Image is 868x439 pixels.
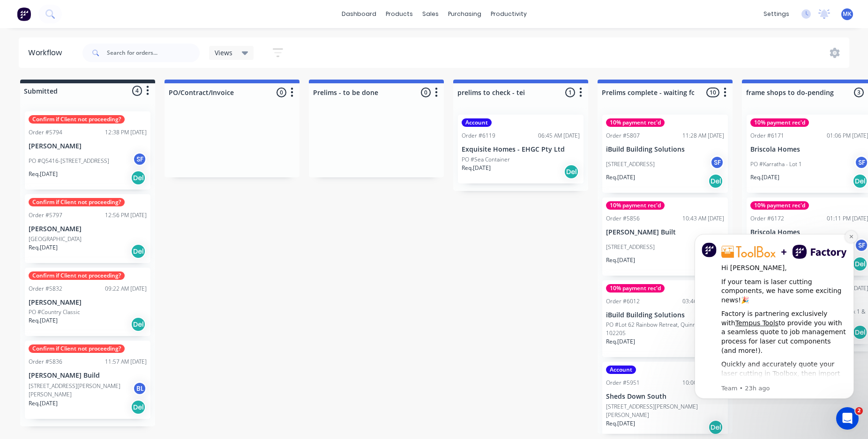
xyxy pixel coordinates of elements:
div: productivity [486,7,531,21]
div: Order #6171 [750,132,784,140]
p: PO #Sea Container [462,155,510,164]
div: Order #5836 [29,358,62,366]
div: 10% payment rec'dOrder #580711:28 AM [DATE]iBuild Building Solutions[STREET_ADDRESS]SFReq.[DATE]Del [602,115,728,193]
div: products [381,7,418,21]
p: Req. [DATE] [462,164,491,172]
p: [STREET_ADDRESS][PERSON_NAME][PERSON_NAME] [606,402,724,419]
div: Order #5794 [29,128,62,137]
div: BL [133,381,147,395]
p: [PERSON_NAME] [29,225,147,233]
div: Order #5797 [29,211,62,219]
div: Order #5832 [29,285,62,293]
div: 10% payment rec'dOrder #585610:43 AM [DATE][PERSON_NAME] Built[STREET_ADDRESS]SFReq.[DATE]Del [602,198,728,276]
div: Confirm if Client not proceeding? [29,344,125,353]
div: Del [708,174,723,189]
div: Order #5856 [606,214,640,223]
p: [GEOGRAPHIC_DATA] [29,235,82,243]
p: [STREET_ADDRESS][PERSON_NAME][PERSON_NAME] [29,382,133,399]
div: 10% payment rec'd [606,118,665,127]
div: 11:57 AM [DATE] [105,358,147,366]
p: Exquisite Homes - EHGC Pty Ltd [462,146,580,154]
div: 12:56 PM [DATE] [105,211,147,219]
input: Search for orders... [107,44,200,62]
div: Order #5807 [606,132,640,140]
p: Req. [DATE] [606,337,635,346]
div: Order #6172 [750,214,784,223]
div: 10% payment rec'd [750,118,809,127]
div: 10% payment rec'd [750,201,809,210]
span: Views [215,48,232,58]
p: Req. [DATE] [606,419,635,428]
p: Req. [DATE] [29,316,58,325]
p: [PERSON_NAME] Build [29,372,147,380]
p: Req. [DATE] [29,243,58,252]
p: Req. [DATE] [606,173,635,182]
p: PO #Country Classic [29,308,80,316]
p: [PERSON_NAME] [29,142,147,150]
p: Sheds Down South [606,393,724,401]
div: Confirm if Client not proceeding? [29,115,125,124]
div: Order #5951 [606,379,640,387]
div: 11:28 AM [DATE] [682,132,724,140]
p: [STREET_ADDRESS] [606,243,655,251]
div: Order #6012 [606,297,640,306]
div: Account [462,118,492,127]
div: 10% payment rec'd [606,201,665,210]
div: purchasing [443,7,486,21]
p: PO #Lot 62 Rainbow Retreat, Quinninup - PO 102205 [606,321,724,337]
p: Req. [DATE] [750,173,779,182]
span: 2 [855,407,863,415]
div: Confirm if Client not proceeding?Order #579712:56 PM [DATE][PERSON_NAME][GEOGRAPHIC_DATA]Req.[DAT... [25,194,150,263]
div: 06:45 AM [DATE] [538,132,580,140]
p: Req. [DATE] [29,170,58,178]
a: dashboard [337,7,381,21]
div: Quickly and accurately quote your laser cutting in Toolbox, then import quoted line items directl... [41,134,166,180]
div: settings [759,7,794,21]
p: [PERSON_NAME] [29,299,147,307]
div: Confirm if Client not proceeding?Order #583611:57 AM [DATE][PERSON_NAME] Build[STREET_ADDRESS][PE... [25,341,150,419]
p: [PERSON_NAME] Built [606,228,724,236]
div: Confirm if Client not proceeding? [29,271,125,280]
div: SF [710,155,724,169]
div: Del [131,244,146,259]
p: [STREET_ADDRESS] [606,160,655,168]
div: 12:38 PM [DATE] [105,128,147,137]
p: Req. [DATE] [606,256,635,264]
div: AccountOrder #611906:45 AM [DATE]Exquisite Homes - EHGC Pty LtdPO #Sea ContainerReq.[DATE]Del [458,115,584,183]
p: Message from Team, sent 23h ago [41,159,166,167]
p: PO #Q5416-[STREET_ADDRESS] [29,157,109,165]
span: MK [843,10,852,18]
iframe: Intercom notifications message [681,226,868,404]
p: Req. [DATE] [29,399,58,408]
div: 09:22 AM [DATE] [105,285,147,293]
div: Order #6119 [462,132,495,140]
div: Workflow [28,47,67,59]
div: sales [418,7,443,21]
div: 10:43 AM [DATE] [682,214,724,223]
p: iBuild Building Solutions [606,311,724,319]
div: Del [131,170,146,185]
div: Del [131,400,146,415]
div: Del [853,174,868,189]
div: Confirm if Client not proceeding?Order #579412:38 PM [DATE][PERSON_NAME]PO #Q5416-[STREET_ADDRESS... [25,111,150,190]
p: PO #Karratha - Lot 1 [750,160,802,168]
div: AccountOrder #595110:00 AM [DATE]Sheds Down South[STREET_ADDRESS][PERSON_NAME][PERSON_NAME]Req.[D... [602,362,728,439]
img: Factory [17,7,31,21]
iframe: Intercom live chat [836,407,859,430]
div: Del [131,317,146,332]
div: Confirm if Client not proceeding?Order #583209:22 AM [DATE][PERSON_NAME]PO #Country ClassicReq.[D... [25,268,150,337]
div: Del [708,420,723,435]
div: 10% payment rec'd [606,284,665,293]
button: Dismiss notification [165,5,177,17]
div: Confirm if Client not proceeding? [29,198,125,206]
div: SF [133,152,147,166]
